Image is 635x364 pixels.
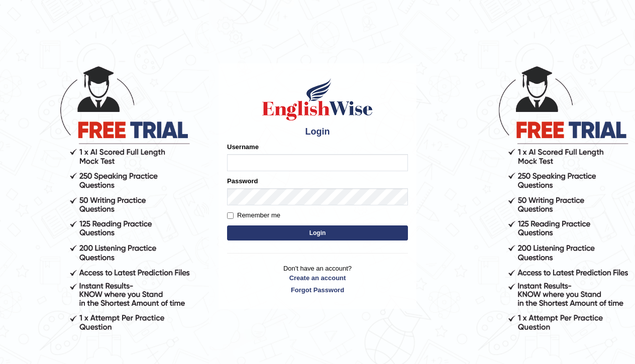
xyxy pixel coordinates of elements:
h4: Login [227,127,408,137]
input: Remember me [227,212,234,219]
a: Forgot Password [227,285,408,295]
a: Create an account [227,273,408,283]
button: Login [227,225,408,240]
img: Logo of English Wise sign in for intelligent practice with AI [260,77,375,122]
label: Password [227,176,258,186]
p: Don't have an account? [227,264,408,295]
label: Username [227,142,259,152]
label: Remember me [227,210,280,220]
